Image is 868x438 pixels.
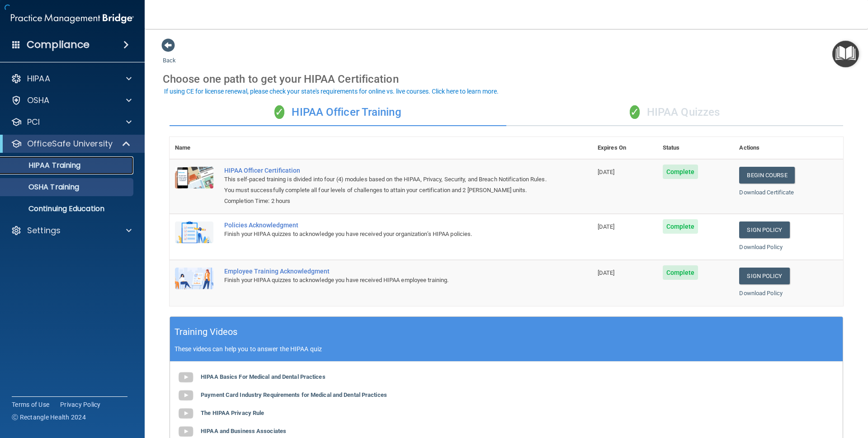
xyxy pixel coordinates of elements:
[175,324,238,340] h5: Training Videos
[177,368,195,386] img: gray_youtube_icon.38fcd6cc.png
[163,66,850,92] div: Choose one path to get your HIPAA Certification
[177,405,195,423] img: gray_youtube_icon.38fcd6cc.png
[598,169,615,175] span: [DATE]
[60,400,101,409] a: Privacy Policy
[663,165,698,179] span: Complete
[224,268,547,275] div: Employee Training Acknowledgment
[6,183,79,192] p: OSHA Training
[201,410,264,416] b: The HIPAA Privacy Rule
[224,196,547,207] div: Completion Time: 2 hours
[739,189,794,196] a: Download Certificate
[11,73,132,84] a: HIPAA
[11,95,132,106] a: OSHA
[27,95,50,106] p: OSHA
[592,137,657,159] th: Expires On
[27,225,61,236] p: Settings
[598,269,615,276] span: [DATE]
[663,219,698,234] span: Complete
[6,161,80,170] p: HIPAA Training
[224,275,547,286] div: Finish your HIPAA quizzes to acknowledge you have received HIPAA employee training.
[163,87,500,96] button: If using CE for license renewal, please check your state's requirements for online vs. live cours...
[27,38,90,51] h4: Compliance
[832,41,859,67] button: Open Resource Center
[739,244,783,250] a: Download Policy
[175,345,838,353] p: These videos can help you to answer the HIPAA quiz
[11,117,132,127] a: PCI
[164,88,499,94] div: If using CE for license renewal, please check your state's requirements for online vs. live cours...
[27,138,113,149] p: OfficeSafe University
[163,46,176,64] a: Back
[739,290,783,297] a: Download Policy
[27,117,40,127] p: PCI
[11,138,131,149] a: OfficeSafe University
[630,105,640,119] span: ✓
[201,428,286,434] b: HIPAA and Business Associates
[170,99,506,126] div: HIPAA Officer Training
[739,268,789,284] a: Sign Policy
[274,105,284,119] span: ✓
[224,221,547,229] div: Policies Acknowledgment
[170,137,219,159] th: Name
[27,73,50,84] p: HIPAA
[823,376,857,410] iframe: Drift Widget Chat Controller
[224,167,547,174] a: HIPAA Officer Certification
[739,167,794,184] a: Begin Course
[657,137,734,159] th: Status
[201,391,387,398] b: Payment Card Industry Requirements for Medical and Dental Practices
[506,99,843,126] div: HIPAA Quizzes
[12,413,86,422] span: Ⓒ Rectangle Health 2024
[224,229,547,240] div: Finish your HIPAA quizzes to acknowledge you have received your organization’s HIPAA policies.
[177,386,195,405] img: gray_youtube_icon.38fcd6cc.png
[663,265,698,280] span: Complete
[201,373,325,380] b: HIPAA Basics For Medical and Dental Practices
[739,221,789,238] a: Sign Policy
[11,225,132,236] a: Settings
[12,400,49,409] a: Terms of Use
[6,204,129,213] p: Continuing Education
[224,174,547,196] div: This self-paced training is divided into four (4) modules based on the HIPAA, Privacy, Security, ...
[598,223,615,230] span: [DATE]
[11,9,134,28] img: PMB logo
[734,137,843,159] th: Actions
